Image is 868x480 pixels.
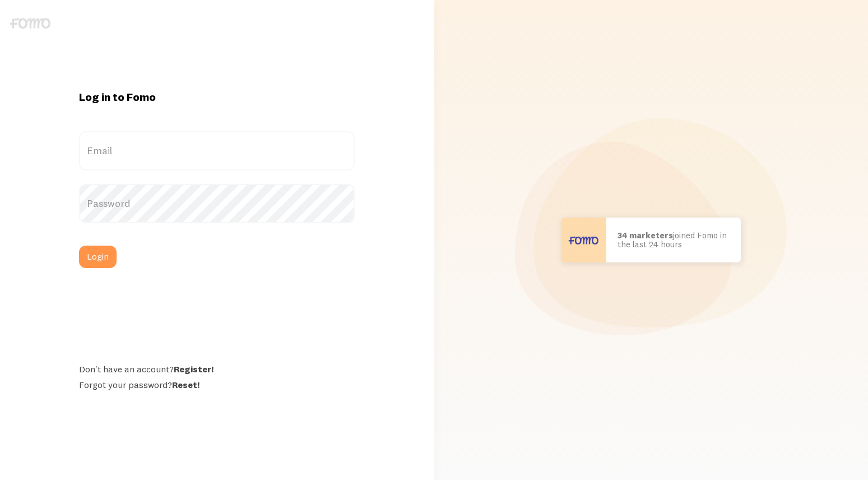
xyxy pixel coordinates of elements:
h1: Log in to Fomo [79,90,355,104]
a: Register! [174,363,213,375]
a: Reset! [172,379,199,390]
b: 34 marketers [618,230,673,241]
p: joined Fomo in the last 24 hours [618,231,730,250]
img: fomo-logo-gray-b99e0e8ada9f9040e2984d0d95b3b12da0074ffd48d1e5cb62ac37fc77b0b268.svg [10,18,50,29]
img: User avatar [561,218,606,262]
label: Password [79,184,355,223]
button: Login [79,246,117,268]
div: Don't have an account? [79,363,355,375]
label: Email [79,131,355,170]
div: Forgot your password? [79,379,355,390]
